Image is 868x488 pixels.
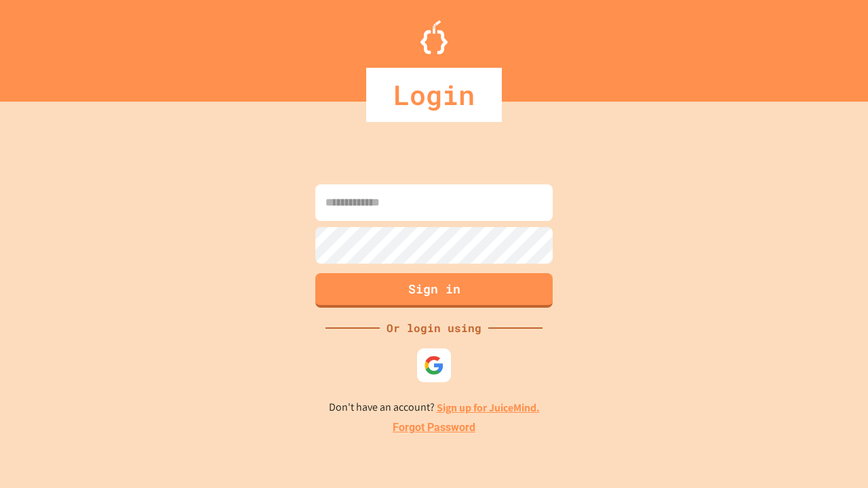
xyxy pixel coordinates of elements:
[315,273,553,308] button: Sign in
[437,401,540,415] a: Sign up for JuiceMind.
[424,355,444,375] img: google-icon.svg
[811,434,854,474] iframe: chat widget
[380,320,488,336] div: Or login using
[366,68,502,122] div: Login
[393,420,475,436] a: Forgot Password
[420,20,448,54] img: Logo.svg
[329,399,540,416] p: Don't have an account?
[755,375,854,432] iframe: chat widget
